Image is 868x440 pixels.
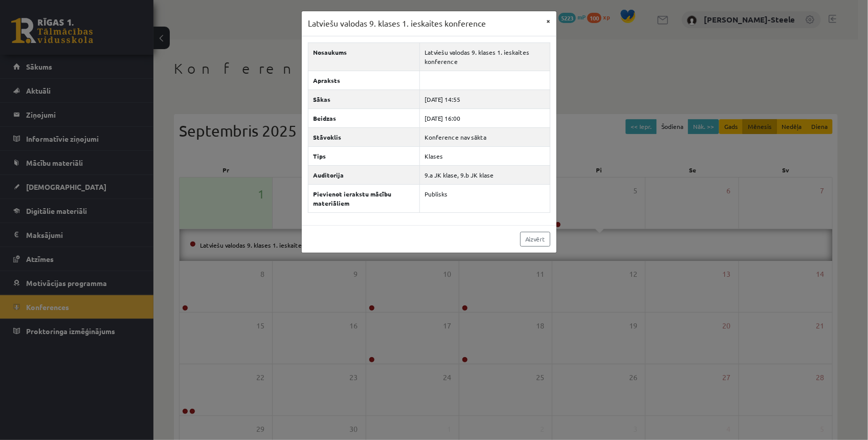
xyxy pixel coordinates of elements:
td: Konference nav sākta [419,127,550,146]
td: Publisks [419,184,550,212]
h3: Latviešu valodas 9. klases 1. ieskaites konference [308,17,486,30]
th: Apraksts [308,71,420,90]
td: 9.a JK klase, 9.b JK klase [419,165,550,184]
td: Klases [419,146,550,165]
a: Aizvērt [520,232,550,247]
button: × [540,11,557,31]
th: Stāvoklis [308,127,420,146]
th: Tips [308,146,420,165]
th: Beidzas [308,108,420,127]
th: Pievienot ierakstu mācību materiāliem [308,184,420,212]
th: Nosaukums [308,42,420,71]
td: Latviešu valodas 9. klases 1. ieskaites konference [419,42,550,71]
th: Auditorija [308,165,420,184]
td: [DATE] 16:00 [419,108,550,127]
td: [DATE] 14:55 [419,90,550,108]
th: Sākas [308,90,420,108]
